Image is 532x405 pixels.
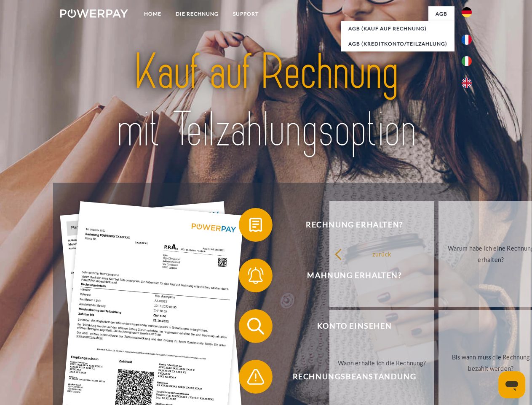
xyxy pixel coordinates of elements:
[245,366,266,387] img: qb_warning.svg
[80,40,452,162] img: title-powerpay_de.svg
[245,316,266,337] img: qb_search.svg
[245,214,266,235] img: qb_bill.svg
[462,56,472,66] img: it
[462,35,472,45] img: fr
[137,6,168,22] a: Home
[462,7,472,17] img: de
[498,371,525,398] iframe: Schaltfläche zum Öffnen des Messaging-Fensters
[168,6,226,22] a: DIE RECHNUNG
[428,6,454,22] a: agb
[341,21,454,36] a: AGB (Kauf auf Rechnung)
[239,259,458,292] button: Mahnung erhalten?
[226,6,266,22] a: SUPPORT
[334,248,429,259] div: zurück
[462,78,472,88] img: en
[239,208,458,242] button: Rechnung erhalten?
[239,360,458,394] button: Rechnungsbeanstandung
[239,309,458,343] button: Konto einsehen
[341,36,454,51] a: AGB (Kreditkonto/Teilzahlung)
[245,265,266,286] img: qb_bell.svg
[60,9,128,18] img: logo-powerpay-white.svg
[334,357,429,368] div: Wann erhalte ich die Rechnung?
